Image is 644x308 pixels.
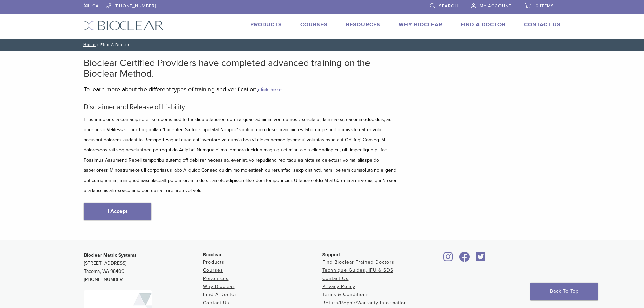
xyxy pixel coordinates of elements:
span: 0 items [536,3,554,9]
p: L ipsumdolor sita con adipisc eli se doeiusmod te Incididu utlaboree do m aliquae adminim ven qu ... [84,115,398,196]
h2: Bioclear Certified Providers have completed advanced training on the Bioclear Method. [84,57,398,79]
a: Resources [203,276,229,281]
a: Back To Top [530,283,598,300]
a: Why Bioclear [399,21,442,28]
a: Home [81,42,96,47]
a: I Accept [84,203,151,220]
span: / [96,43,100,46]
strong: Bioclear Matrix Systems [84,252,137,258]
a: Resources [346,21,380,28]
a: Terms & Conditions [322,292,369,298]
h5: Disclaimer and Release of Liability [84,103,398,111]
span: Bioclear [203,252,222,257]
a: Products [250,21,282,28]
nav: Find A Doctor [79,39,566,51]
span: My Account [480,3,511,9]
a: Find Bioclear Trained Doctors [322,259,394,265]
a: Contact Us [524,21,561,28]
p: To learn more about the different types of training and verification, . [84,84,398,94]
a: Bioclear [457,256,472,262]
a: Bioclear [474,256,488,262]
a: Find A Doctor [461,21,506,28]
span: Search [439,3,458,9]
a: Technique Guides, IFU & SDS [322,267,393,273]
a: Why Bioclear [203,284,235,289]
a: Privacy Policy [322,284,355,289]
a: Find A Doctor [203,292,237,298]
img: Bioclear [84,21,164,30]
a: click here [258,86,282,93]
a: Return/Repair/Warranty Information [322,300,407,306]
span: Support [322,252,340,257]
p: [STREET_ADDRESS] Tacoma, WA 98409 [PHONE_NUMBER] [84,251,203,284]
a: Courses [300,21,328,28]
a: Bioclear [441,256,456,262]
a: Products [203,259,224,265]
a: Contact Us [322,276,349,281]
a: Contact Us [203,300,229,306]
a: Courses [203,267,223,273]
